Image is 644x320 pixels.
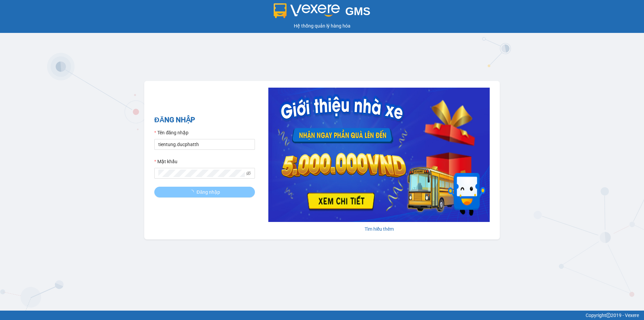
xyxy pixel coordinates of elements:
[246,171,251,176] span: eye-invisible
[2,22,642,30] div: Hệ thống quản lý hàng hóa
[197,188,220,196] span: Đăng nhập
[274,10,371,15] a: GMS
[154,158,177,165] label: Mật khẩu
[154,187,255,197] button: Đăng nhập
[268,225,490,233] div: Tìm hiểu thêm
[268,88,490,222] img: banner-0
[345,5,370,17] span: GMS
[274,3,340,18] img: logo 2
[154,129,189,136] label: Tên đăng nhập
[154,139,255,150] input: Tên đăng nhập
[606,313,611,318] span: copyright
[154,115,255,126] h2: ĐĂNG NHẬP
[158,170,245,177] input: Mật khẩu
[189,190,197,194] span: loading
[5,312,639,319] div: Copyright 2019 - Vexere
